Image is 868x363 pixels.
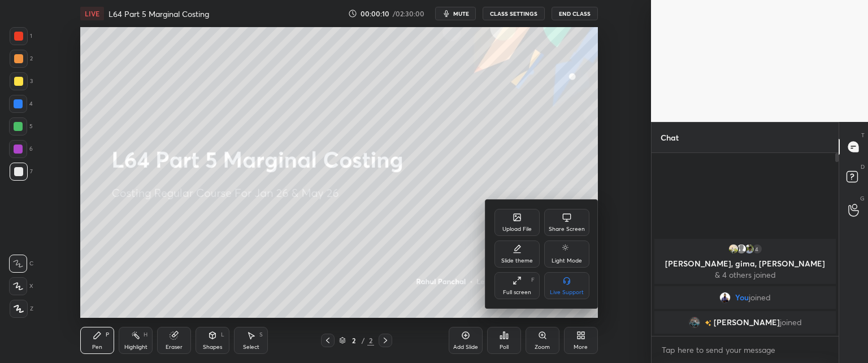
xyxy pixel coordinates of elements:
div: Slide theme [501,258,533,264]
div: F [531,277,535,283]
div: Share Screen [549,226,585,232]
div: Live Support [550,290,584,295]
div: Light Mode [552,258,582,264]
div: Upload File [502,226,532,232]
div: Full screen [503,290,531,295]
